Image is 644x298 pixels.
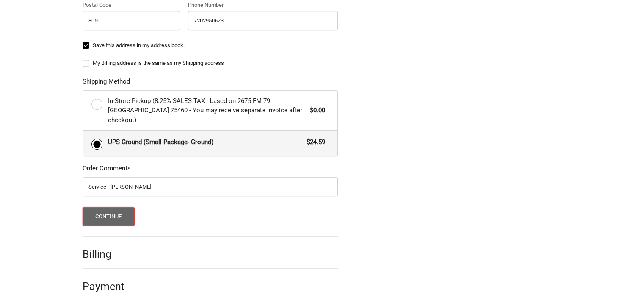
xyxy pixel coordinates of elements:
button: Continue [83,207,135,226]
label: Save this address in my address book. [83,42,338,49]
span: In-Store Pickup (8.25% SALES TAX - based on 2675 FM 79 [GEOGRAPHIC_DATA] 75460 - You may receive ... [108,96,306,125]
h2: Billing [83,248,132,261]
label: My Billing address is the same as my Shipping address [83,60,338,67]
label: Phone Number [188,1,338,9]
span: $24.59 [302,137,325,147]
h2: Payment [83,280,132,293]
span: UPS Ground (Small Package- Ground) [108,137,303,147]
legend: Order Comments [83,164,131,177]
label: Postal Code [83,1,180,9]
legend: Shipping Method [83,77,130,90]
span: $0.00 [306,106,325,115]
